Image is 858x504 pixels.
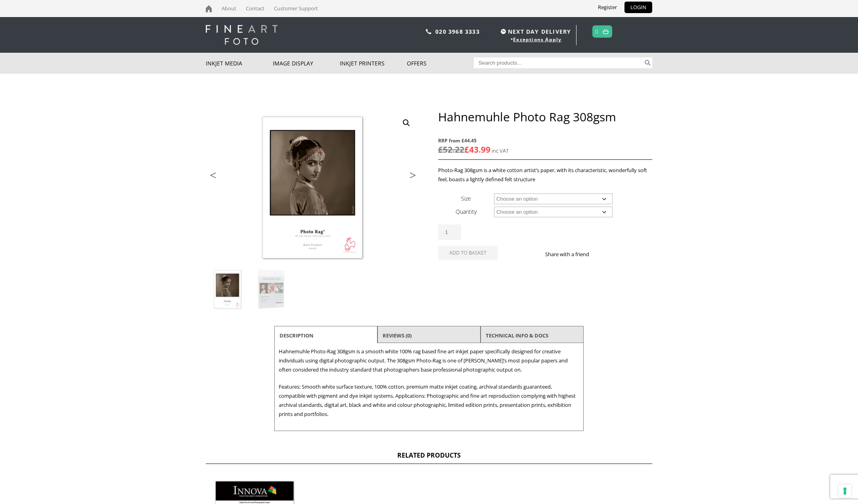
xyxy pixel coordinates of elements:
button: Your consent preferences for tracking technologies [838,484,852,498]
p: Share with a friend [545,250,599,259]
input: Product quantity [438,224,461,240]
a: Reviews (0) [383,328,412,343]
input: Search products… [474,57,643,68]
a: 020 3968 3333 [435,28,480,35]
img: Hahnemuhle Photo Rag 308gsm [206,109,420,268]
a: TECHNICAL INFO & DOCS [486,328,548,343]
img: time.svg [501,29,506,34]
p: Photo-Rag 308gsm is a white cotton artist’s paper, with its characteristic, wonderfully soft feel... [438,166,652,184]
h2: Related products [206,451,652,464]
span: £ [438,144,443,155]
img: basket.svg [603,29,609,34]
button: Add to basket [438,246,498,260]
a: 0 [595,26,599,37]
span: £ [464,144,469,155]
p: Features: Smooth white surface texture, 100% cotton, premium matte inkjet coating, archival stand... [279,382,579,419]
a: Register [592,2,623,13]
img: Hahnemuhle Photo Rag 308gsm [206,268,249,311]
img: phone.svg [426,29,431,34]
h1: Hahnemuhle Photo Rag 308gsm [438,109,652,124]
a: Inkjet Printers [340,53,407,74]
a: Offers [407,53,474,74]
button: Search [643,57,652,68]
span: NEXT DAY DELIVERY [499,27,571,36]
a: Exceptions Apply [513,36,561,43]
img: Hahnemuhle Photo Rag 308gsm - Image 2 [250,268,293,311]
a: View full-screen image gallery [399,116,414,130]
a: LOGIN [624,2,652,13]
span: RRP from £44.45 [438,136,652,145]
a: Inkjet Media [206,53,273,74]
a: Description [280,328,314,343]
bdi: 43.99 [464,144,490,155]
label: Quantity [456,208,477,215]
label: Size [461,195,471,202]
img: facebook sharing button [599,251,605,257]
bdi: 52.22 [438,144,464,155]
img: twitter sharing button [608,251,615,257]
img: logo-white.svg [206,25,278,45]
img: email sharing button [618,251,624,257]
p: Hahnemuhle Photo-Rag 308gsm is a smooth white 100% rag based fine art inkjet paper specifically d... [279,347,579,374]
a: Image Display [273,53,340,74]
